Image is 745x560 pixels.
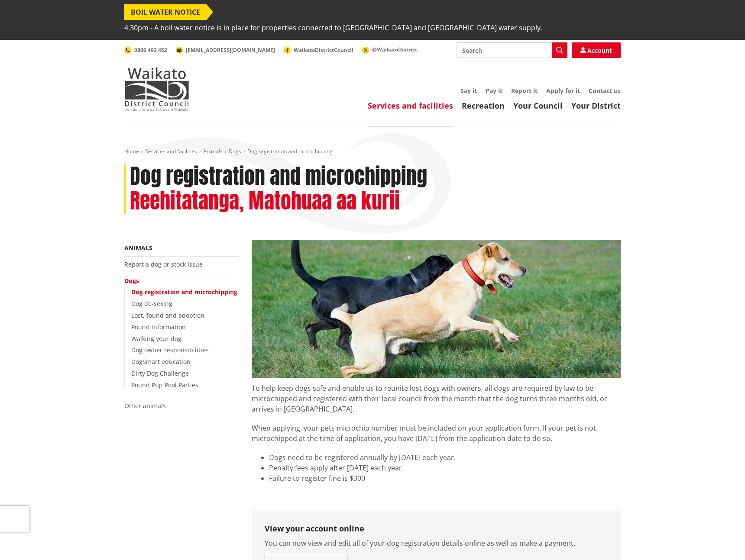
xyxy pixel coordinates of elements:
span: WaikatoDistrictCouncil [294,46,353,54]
img: Waikato District Council - Te Kaunihera aa Takiwaa o Waikato [124,68,189,111]
a: @WaikatoDistrict [362,46,417,53]
a: Animals [203,148,223,155]
a: Home [124,148,139,155]
a: Animals [124,244,152,252]
a: Account [572,42,621,58]
span: Dog registration and microchipping [247,148,333,155]
input: Search input [457,42,567,58]
a: Report a dog or stock issue [124,260,203,268]
a: Dog registration and microchipping [131,288,237,296]
a: Pound information [131,323,186,331]
a: Lost, found and adoption [131,311,204,319]
a: Dog de-sexing [131,299,172,308]
a: Dogs [229,148,241,155]
span: 0800 492 452 [134,46,167,54]
p: To help keep dogs safe and enable us to reunite lost dogs with owners, all dogs are required by l... [252,378,621,414]
a: Your District [571,100,621,111]
a: DogSmart education [131,357,191,366]
a: Your Council [513,100,563,111]
a: Dogs [124,277,139,285]
a: Apply for it [546,87,580,95]
a: Recreation [462,100,505,111]
li: Failure to register fine is $300 [269,473,621,483]
h1: Dog registration and microchipping [130,164,427,189]
a: Other animals [124,402,166,410]
h2: Reehitatanga, Matohuaa aa kurii [130,189,400,214]
a: Dog owner responsibilities [131,346,209,354]
a: Walking your dog [131,335,181,343]
a: Pay it [486,87,502,95]
p: When applying, your pets microchip number must be included on your application form. If your pet ... [252,423,621,444]
h3: View your account online [265,524,608,534]
span: [EMAIL_ADDRESS][DOMAIN_NAME] [186,46,275,54]
a: [EMAIL_ADDRESS][DOMAIN_NAME] [176,46,275,54]
span: BOIL WATER NOTICE [124,4,207,20]
a: Services and facilities [145,148,197,155]
a: Dirty Dog Challenge [131,369,189,377]
span: 4.30pm - A boil water notice is in place for properties connected to [GEOGRAPHIC_DATA] and [GEOGR... [124,20,542,35]
a: Pound Pup Pool Parties [131,381,198,389]
img: Register your dog [252,240,621,378]
li: Dogs need to be registered annually by [DATE] each year. [269,452,621,463]
nav: breadcrumb [124,148,621,155]
span: @WaikatoDistrict [372,46,417,53]
li: Penalty fees apply after [DATE] each year. [269,463,621,473]
a: Say it [460,87,477,95]
p: You can now view and edit all of your dog registration details online as well as make a payment. [265,538,608,548]
a: 0800 492 452 [124,46,167,54]
a: Services and facilities [368,100,453,111]
a: Report it [511,87,538,95]
a: WaikatoDistrictCouncil [284,46,353,54]
a: Contact us [589,87,621,95]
